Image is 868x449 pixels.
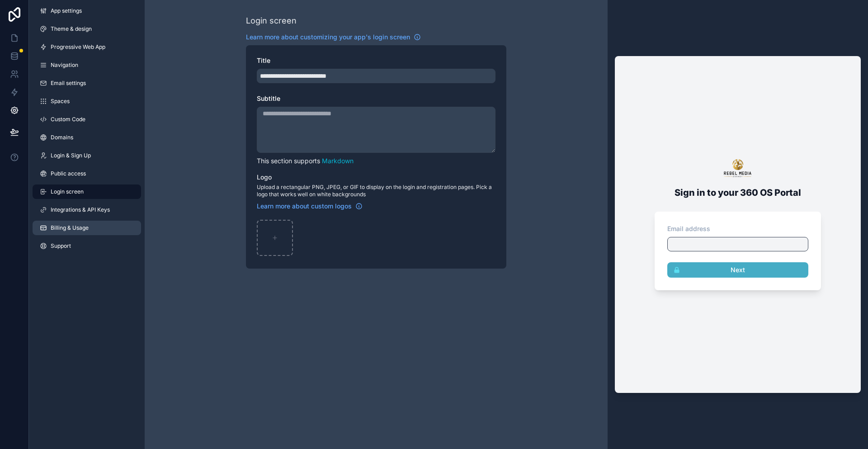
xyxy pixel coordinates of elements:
[651,184,825,201] h2: Sign in to your 360 OS Portal
[51,224,89,232] span: Billing & Usage
[51,7,82,14] span: App settings
[724,159,752,177] img: logo
[322,157,354,165] a: Markdown
[51,43,105,51] span: Progressive Web App
[667,262,808,278] button: Next
[33,40,141,54] a: Progressive Web App
[33,4,141,18] a: App settings
[51,80,86,87] span: Email settings
[33,58,141,72] a: Navigation
[246,33,421,42] a: Learn more about customizing your app's login screen
[33,221,141,235] a: Billing & Usage
[257,184,495,198] span: Upload a rectangular PNG, JPEG, or GIF to display on the login and registration pages. Pick a log...
[33,112,141,127] a: Custom Code
[257,173,272,181] span: Logo
[33,76,141,90] a: Email settings
[33,22,141,36] a: Theme & design
[33,203,141,217] a: Integrations & API Keys
[51,98,70,105] span: Spaces
[257,202,363,211] a: Learn more about custom logos
[51,134,73,141] span: Domains
[257,157,320,165] span: This section supports
[51,152,91,159] span: Login & Sign Up
[33,184,141,199] a: Login screen
[33,148,141,163] a: Login & Sign Up
[51,25,92,33] span: Theme & design
[246,33,410,42] span: Learn more about customizing your app's login screen
[51,61,78,69] span: Navigation
[51,242,71,250] span: Support
[667,224,710,233] label: Email address
[51,116,85,123] span: Custom Code
[51,188,84,195] span: Login screen
[33,130,141,145] a: Domains
[51,206,110,213] span: Integrations & API Keys
[257,95,280,102] span: Subtitle
[33,94,141,109] a: Spaces
[33,166,141,181] a: Public access
[257,57,270,64] span: Title
[33,239,141,253] a: Support
[257,202,352,211] span: Learn more about custom logos
[51,170,86,177] span: Public access
[246,14,297,27] div: Login screen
